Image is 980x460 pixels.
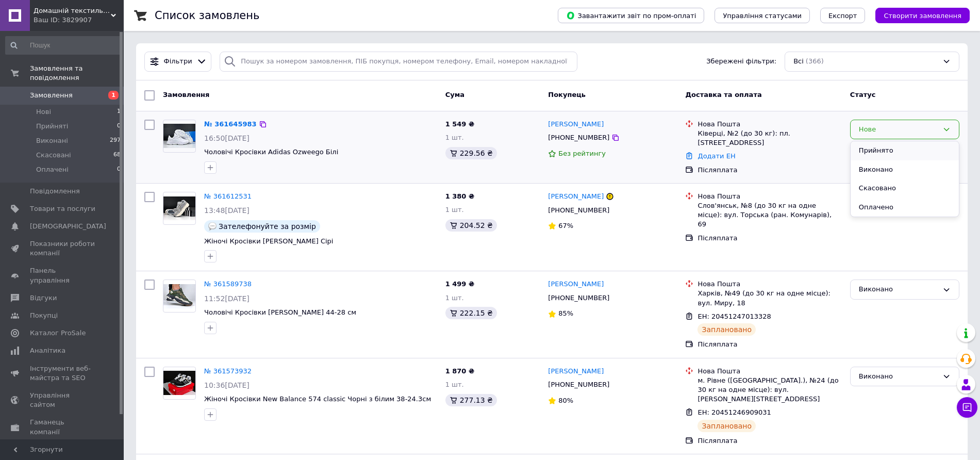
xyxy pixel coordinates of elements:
a: Фото товару [163,120,196,153]
span: Панель управління [30,266,95,285]
span: Інструменти веб-майстра та SEO [30,364,95,383]
input: Пошук за номером замовлення, ПІБ покупця, номером телефону, Email, номером накладної [220,52,577,72]
span: Всі [793,57,804,67]
a: Чоловічі Кросівки Adidas Ozweego Білі [204,148,338,156]
div: м. Рівне ([GEOGRAPHIC_DATA].), №24 (до 30 кг на одне місце): вул. [PERSON_NAME][STREET_ADDRESS] [697,376,841,404]
button: Управління статусами [715,8,810,23]
span: 10:36[DATE] [204,381,250,389]
span: 1 499 ₴ [445,280,474,288]
span: Експорт [828,12,857,20]
h1: Список замовлень [155,9,259,22]
div: [PHONE_NUMBER] [546,131,611,144]
span: Гаманець компанії [30,418,95,436]
span: Прийняті [36,122,68,131]
span: Відгуки [30,293,57,303]
span: Каталог ProSale [30,328,86,338]
img: Фото товару [163,371,195,395]
div: Виконано [859,284,938,295]
span: Чоловічі Кросівки [PERSON_NAME] 44-28 см [204,308,356,316]
img: Фото товару [163,124,195,148]
span: Фільтри [164,57,192,67]
span: 13:48[DATE] [204,206,250,215]
a: № 361573932 [204,367,252,375]
span: 0 [117,122,121,131]
span: [DEMOGRAPHIC_DATA] [30,222,106,231]
div: Нова Пошта [697,192,841,201]
input: Пошук [5,36,122,55]
li: Прийнято [851,141,959,160]
div: 277.13 ₴ [445,394,497,406]
span: 1 шт. [445,294,464,302]
div: Ваш ID: 3829907 [34,15,124,25]
button: Чат з покупцем [957,397,977,418]
a: № 361645983 [204,120,257,128]
div: Нова Пошта [697,120,841,129]
div: Харків, №49 (до 30 кг на одне місце): вул. Миру, 18 [697,289,841,307]
a: [PERSON_NAME] [548,367,604,376]
div: [PHONE_NUMBER] [546,378,611,391]
span: Замовлення [30,91,73,100]
button: Експорт [820,8,866,23]
span: Замовлення та повідомлення [30,64,124,83]
div: Післяплата [697,340,841,349]
span: 67% [558,222,573,229]
span: 1 380 ₴ [445,192,474,200]
span: Покупці [30,311,58,320]
span: 297 [110,136,121,145]
div: 222.15 ₴ [445,307,497,319]
span: 68 [113,151,121,160]
a: № 361612531 [204,192,252,200]
span: Управління сайтом [30,391,95,409]
span: 80% [558,397,573,404]
a: Створити замовлення [865,11,970,19]
div: Післяплата [697,234,841,243]
div: Слов'янськ, №8 (до 30 кг на одне місце): вул. Торська (ран. Комунарів), 69 [697,201,841,229]
span: Домашній текстиль UA [34,6,111,15]
span: Повідомлення [30,187,80,196]
div: Нова Пошта [697,367,841,376]
div: Післяплата [697,436,841,446]
span: Нові [36,107,51,117]
div: [PHONE_NUMBER] [546,204,611,217]
div: Заплановано [697,323,756,336]
div: [PHONE_NUMBER] [546,291,611,305]
span: Без рейтингу [558,150,606,157]
li: Оплачено [851,198,959,217]
a: [PERSON_NAME] [548,280,604,289]
div: Ківерці, №2 (до 30 кг): пл. [STREET_ADDRESS] [697,129,841,147]
span: Збережені фільтри: [706,57,776,67]
span: 0 [117,165,121,174]
span: Скасовані [36,151,71,160]
span: Жіночі Кросівки New Balance 574 classic Чорні з білим 38-24.3см [204,395,431,403]
li: Скасовано [851,179,959,198]
div: Заплановано [697,420,756,432]
span: Управління статусами [723,12,802,20]
a: Жіночі Кросівки [PERSON_NAME] Сірі [204,237,333,245]
div: Нова Пошта [697,280,841,289]
span: Зателефонуйте за розмір [219,222,316,231]
a: Додати ЕН [697,152,735,160]
div: 229.56 ₴ [445,147,497,159]
span: Оплачені [36,165,69,174]
div: Виконано [859,371,938,382]
span: ЕН: 20451247013328 [697,313,771,320]
span: Замовлення [163,91,209,98]
a: [PERSON_NAME] [548,120,604,129]
span: 1 шт. [445,381,464,388]
span: Виконані [36,136,68,145]
span: 85% [558,309,573,317]
span: Статус [850,91,876,98]
div: 204.52 ₴ [445,219,497,232]
img: Фото товару [163,196,195,221]
span: Аналітика [30,346,65,355]
span: 11:52[DATE] [204,294,250,303]
li: Виконано [851,160,959,179]
div: Нове [859,124,938,135]
a: № 361589738 [204,280,252,288]
span: 1 [108,91,119,100]
span: Покупець [548,91,586,98]
img: Фото товару [163,284,195,308]
img: :speech_balloon: [208,222,217,231]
